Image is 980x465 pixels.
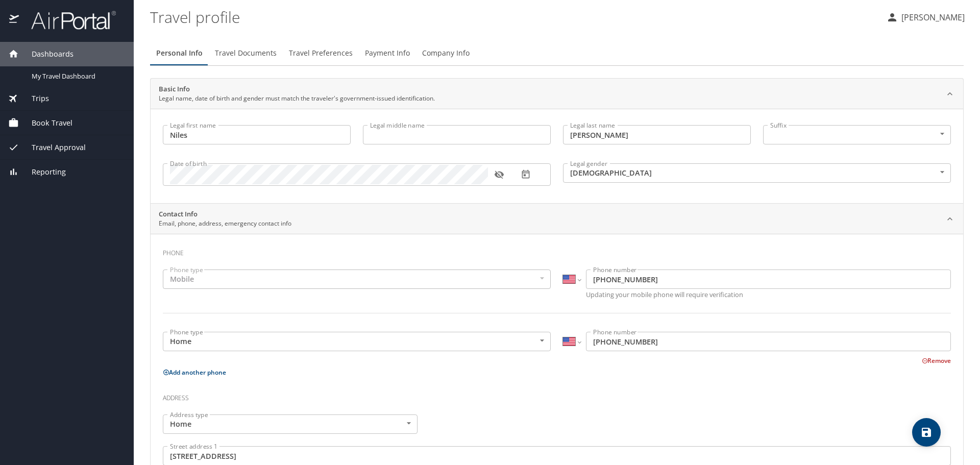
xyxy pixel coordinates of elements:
div: Basic InfoLegal name, date of birth and gender must match the traveler's government-issued identi... [151,79,963,109]
div: ​ [763,125,951,144]
span: Company Info [422,47,470,60]
div: Basic InfoLegal name, date of birth and gender must match the traveler's government-issued identi... [151,109,963,203]
span: Travel Preferences [289,47,353,60]
img: icon-airportal.png [9,10,20,30]
div: Mobile [163,270,551,289]
h2: Contact Info [159,209,291,219]
button: Add another phone [163,368,226,377]
span: Dashboards [19,48,73,60]
span: Travel Documents [215,47,277,60]
img: airportal-logo.png [20,10,116,30]
span: Travel Approval [19,142,86,153]
div: [DEMOGRAPHIC_DATA] [563,163,951,183]
span: Book Travel [19,117,72,129]
p: Updating your mobile phone will require verification [586,291,951,298]
div: Profile [150,41,964,65]
button: [PERSON_NAME] [882,8,969,27]
h2: Basic Info [159,84,435,94]
span: Payment Info [365,47,410,60]
span: Reporting [19,166,66,178]
h1: Travel profile [150,1,878,33]
h3: Phone [163,242,951,259]
span: Personal Info [156,47,203,60]
div: Home [163,414,418,434]
h3: Address [163,387,951,404]
button: save [912,418,941,447]
div: Home [163,332,551,351]
div: Contact InfoEmail, phone, address, emergency contact info [151,204,963,234]
span: My Travel Dashboard [32,71,121,81]
p: Legal name, date of birth and gender must match the traveler's government-issued identification. [159,94,435,103]
p: [PERSON_NAME] [898,11,965,23]
button: Remove [922,356,951,365]
span: Trips [19,93,49,104]
p: Email, phone, address, emergency contact info [159,219,291,228]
